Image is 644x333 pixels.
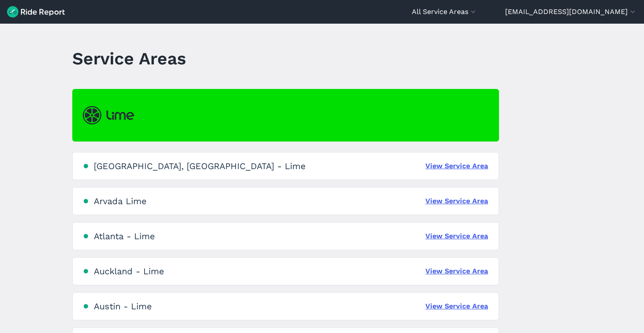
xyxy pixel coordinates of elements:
button: All Service Areas [412,7,478,17]
a: View Service Area [425,231,488,241]
h1: Service Areas [72,46,186,71]
img: Ride Report [7,6,65,18]
a: View Service Area [425,196,488,206]
div: Austin - Lime [94,301,152,312]
div: Atlanta - Lime [94,231,155,241]
a: View Service Area [425,266,488,276]
div: Arvada Lime [94,196,147,206]
div: [GEOGRAPHIC_DATA], [GEOGRAPHIC_DATA] - Lime [94,161,306,171]
img: Lime [83,106,134,124]
div: Auckland - Lime [94,266,164,276]
button: [EMAIL_ADDRESS][DOMAIN_NAME] [505,7,637,17]
a: View Service Area [425,161,488,171]
a: View Service Area [425,301,488,312]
